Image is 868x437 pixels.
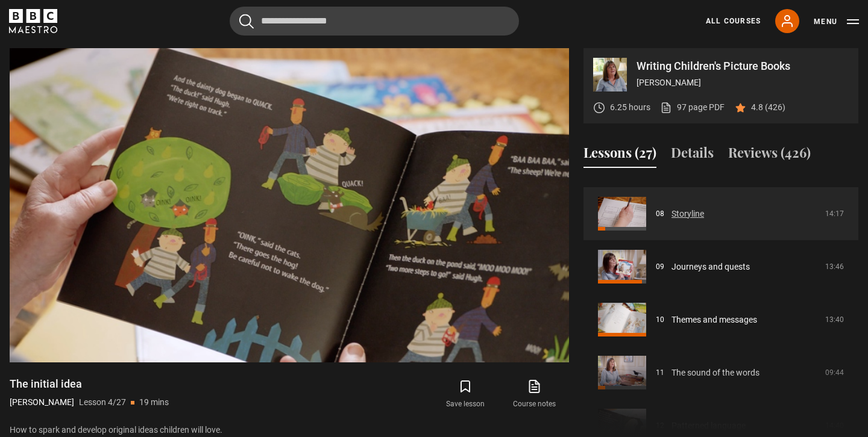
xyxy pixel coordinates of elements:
p: 19 mins [139,396,169,409]
a: Journeys and quests [671,261,750,273]
button: Save lesson [431,377,500,412]
p: Writing Children's Picture Books [637,61,849,72]
button: Toggle navigation [814,16,859,28]
p: [PERSON_NAME] [10,396,74,409]
svg: BBC Maestro [9,9,57,33]
p: Lesson 4/27 [79,396,126,409]
h1: The initial idea [10,377,169,391]
p: How to spark and develop original ideas children will love. [10,424,569,436]
input: Search [230,7,519,36]
a: Storyline [671,208,704,220]
a: Themes and messages [671,314,757,326]
button: Reviews (426) [728,143,811,168]
p: 6.25 hours [610,101,650,114]
button: Details [671,143,714,168]
a: Course notes [500,377,569,412]
button: Lessons (27) [583,143,656,168]
button: Submit the search query [239,14,254,29]
a: All Courses [706,16,761,26]
a: 97 page PDF [660,101,725,114]
p: [PERSON_NAME] [637,76,849,89]
video-js: Video Player [10,48,569,362]
p: 4.8 (426) [751,101,785,114]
